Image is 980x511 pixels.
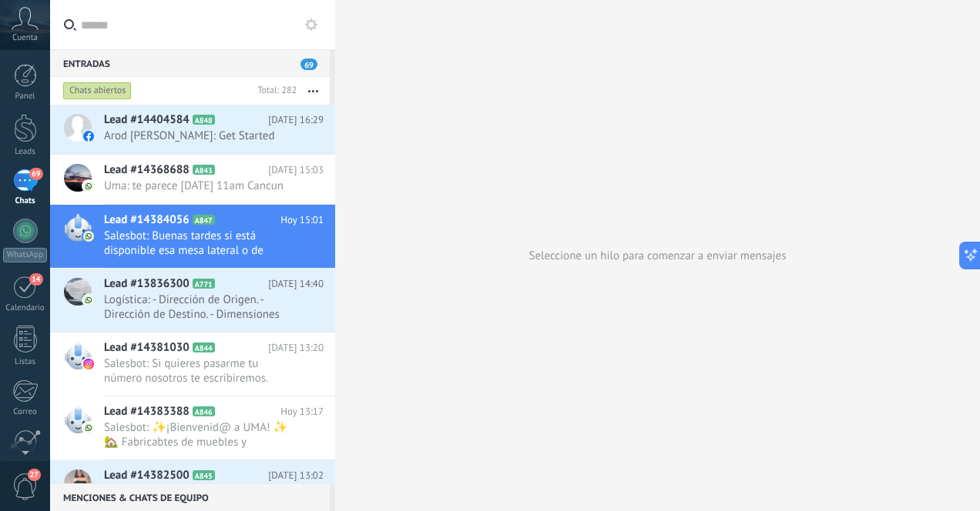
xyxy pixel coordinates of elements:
[3,147,48,157] div: Leads
[193,342,215,352] span: A844
[104,229,294,258] span: Salesbot: Buenas tardes si está disponible esa mesa lateral o de arrimo. Lo que no tengo es la co...
[268,276,324,292] span: [DATE] 14:40
[12,33,38,43] span: Cuenta
[104,212,190,228] span: Lead #14384056
[63,82,132,100] div: Chats abiertos
[3,92,48,102] div: Panel
[3,248,47,262] div: WhatsApp
[251,83,297,99] div: Total: 282
[83,295,94,306] img: com.amocrm.amocrmwa.svg
[104,162,190,178] span: Lead #14368688
[50,205,335,268] a: Lead #14384056 A847 Hoy 15:01 Salesbot: Buenas tardes si está disponible esa mesa lateral o de ar...
[268,112,324,128] span: [DATE] 16:29
[3,407,48,417] div: Correo
[104,404,190,419] span: Lead #14383388
[28,469,41,481] span: 27
[83,422,94,433] img: com.amocrm.amocrmwa.svg
[104,276,190,292] span: Lead #13836300
[50,49,330,77] div: Entradas
[3,196,48,206] div: Chats
[193,279,215,289] span: A771
[300,58,317,70] span: 69
[193,165,215,175] span: A843
[50,105,335,154] a: Lead #14404584 A848 [DATE] 16:29 Arod [PERSON_NAME]: Get Started
[104,340,190,356] span: Lead #14381030
[50,396,335,459] a: Lead #14383388 A846 Hoy 13:17 Salesbot: ✨¡Bienvenid@ a UMA! ✨ 🏡 Fabricabtes de muebles y decoraci...
[280,404,324,419] span: Hoy 13:17
[104,129,294,143] span: Arod [PERSON_NAME]: Get Started
[50,332,335,396] a: Lead #14381030 A844 [DATE] 13:20 Salesbot: Si quieres pasarme tu número nosotros te escribiremos.
[3,357,48,367] div: Listas
[268,162,324,178] span: [DATE] 15:03
[268,340,324,356] span: [DATE] 13:20
[104,179,294,193] span: Uma: te parece [DATE] 11am Cancun
[50,483,330,511] div: Menciones & Chats de equipo
[83,359,94,369] img: instagram.svg
[104,112,190,128] span: Lead #14404584
[104,420,294,449] span: Salesbot: ✨¡Bienvenid@ a UMA! ✨ 🏡 Fabricabtes de muebles y decoración artesanal 💫 Diseñamos y fab...
[50,269,335,332] a: Lead #13836300 A771 [DATE] 14:40 Logística: - Dirección de Origen. - Dirección de Destino. - Dime...
[83,181,94,192] img: com.amocrm.amocrmwa.svg
[29,168,42,180] span: 69
[104,468,190,483] span: Lead #14382500
[83,131,94,142] img: facebook-sm.svg
[268,468,324,483] span: [DATE] 13:02
[50,460,335,509] a: Lead #14382500 A845 [DATE] 13:02
[193,470,215,480] span: A845
[104,292,294,322] span: Logística: - Dirección de Origen. - Dirección de Destino. - Dimensiones del producto. - Peso.
[83,231,94,242] img: com.amocrm.amocrmwa.svg
[104,356,294,386] span: Salesbot: Si quieres pasarme tu número nosotros te escribiremos.
[193,406,215,416] span: A846
[280,212,324,228] span: Hoy 15:01
[29,273,42,286] span: 14
[193,115,215,125] span: A848
[3,303,48,313] div: Calendario
[50,155,335,204] a: Lead #14368688 A843 [DATE] 15:03 Uma: te parece [DATE] 11am Cancun
[193,215,215,225] span: A847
